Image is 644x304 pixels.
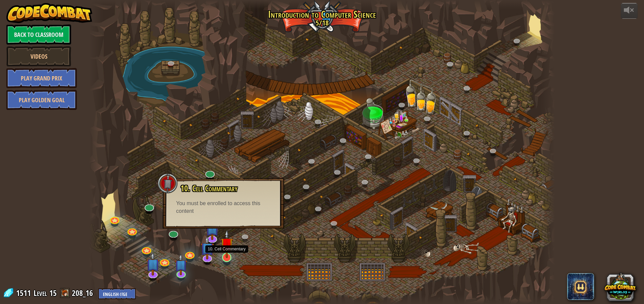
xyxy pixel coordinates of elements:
a: Play Grand Prix [6,68,77,88]
a: Back to Classroom [6,24,71,45]
div: You must be enrolled to access this content [176,200,271,215]
a: Videos [6,46,71,66]
img: level-banner-unstarted-subscriber.png [146,252,160,276]
img: level-banner-unstarted.png [221,230,233,258]
a: Play Golden Goal [6,90,77,110]
button: Adjust volume [621,3,638,19]
a: 208_16 [72,288,95,298]
span: Level [34,288,47,299]
span: 15 [49,288,57,298]
img: level-banner-unstarted-subscriber.png [175,254,187,275]
span: 1511 [16,288,33,298]
img: CodeCombat - Learn how to code by playing a game [6,3,92,23]
img: level-banner-unstarted-subscriber.png [201,236,214,259]
span: 10. Cell Commentary [180,183,237,194]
